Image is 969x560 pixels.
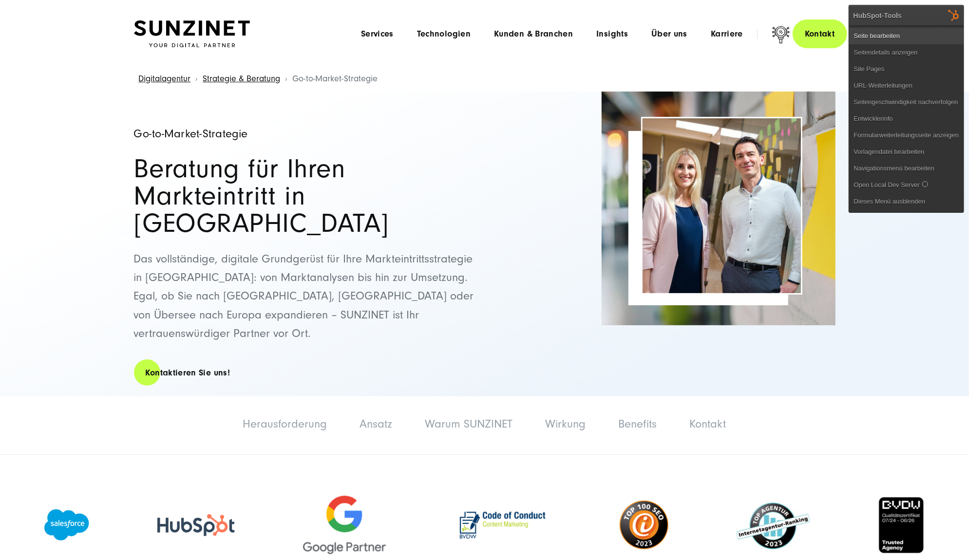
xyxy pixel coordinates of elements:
a: URL-Weiterleitungen [849,77,964,94]
a: Formularweiterleitungsseite anzeigen [849,127,964,144]
a: Open Local Dev Server [849,177,964,193]
h2: Beratung für Ihren Markteintritt in [GEOGRAPHIC_DATA] [134,155,475,237]
img: HubSpot Tools-Menüschalter [944,5,964,25]
img: Zwei Experten stehen zusammen in einer modernen Büroumgebung, lächeln selbstbewusst. Die Frau mit... [643,118,801,293]
img: Google Partner Agency - Go-to-Market-Strategie mit SUNZINET [303,496,386,554]
a: Kontakt [793,19,847,48]
a: Digitalagentur [139,74,191,84]
a: Kunden & Branchen [494,29,573,39]
span: Go-to-Market-Strategie [293,74,378,84]
a: Kontakt [690,417,726,430]
a: Seitengeschwindigkeit nachverfolgen [849,94,964,111]
a: Karriere [711,29,743,39]
a: Insights [596,29,628,39]
div: HubSpot-Tools Seite bearbeitenSeitendetails anzeigenSite PagesURL-WeiterleitungenSeitengeschwindi... [849,5,964,213]
a: Site Pages [849,61,964,77]
a: Seite bearbeiten [849,28,964,44]
a: Benefits [619,417,657,430]
span: Das vollständige, digitale Grundgerüst für Ihre Markteintrittsstrategie in [GEOGRAPHIC_DATA]: von... [134,252,474,340]
img: HubSpot Gold Partner Agency - Go-to-Market-Strategie mit SUNZINET [157,514,235,536]
img: SUNZINET Full Service Digital Agentur [134,20,250,48]
img: BVDW Code of Conduct badge - Go-to-Market-Strategie mit SUNZINET [454,506,551,544]
a: Services [361,29,394,39]
a: Navigationsmenü bearbeiten [849,160,964,177]
h1: Go-to-Market-Strategie [134,128,475,140]
a: Dieses Menü ausblenden [849,193,964,210]
div: HubSpot-Tools [854,11,902,20]
a: Kontaktieren Sie uns! [134,359,242,387]
img: Salesforce Partner Agency - Go-to-Market-Strategie mit SUNZINET [44,509,89,541]
img: BVDW Quality certificate - Go-to-Market-Strategie mit SUNZINET [878,496,925,554]
a: Technologien [417,29,471,39]
a: Warum SUNZINET [425,417,513,430]
a: Vorlagendatei bearbeiten [849,144,964,160]
a: Herausforderung [243,417,327,430]
img: I business top 100 SEO badge - Go-to-Market-Strategie mit SUNZINET [620,501,668,549]
a: Wirkung [546,417,586,430]
a: Über uns [651,29,687,39]
img: Nahaufnahme einer weißen Ziegelwand mit gelben Haftnotizen darauf. | Go-to-Market-Strategie SUNZINET [602,92,836,325]
a: Strategie & Beratung [203,74,281,84]
a: Entwicklerinfo [849,111,964,127]
img: SUNZINET Top Internet Agency Badge - Go-to-Market-Strategie mit SUNZINET [737,501,810,549]
a: Seitendetails anzeigen [849,44,964,61]
a: Ansatz [360,417,393,430]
